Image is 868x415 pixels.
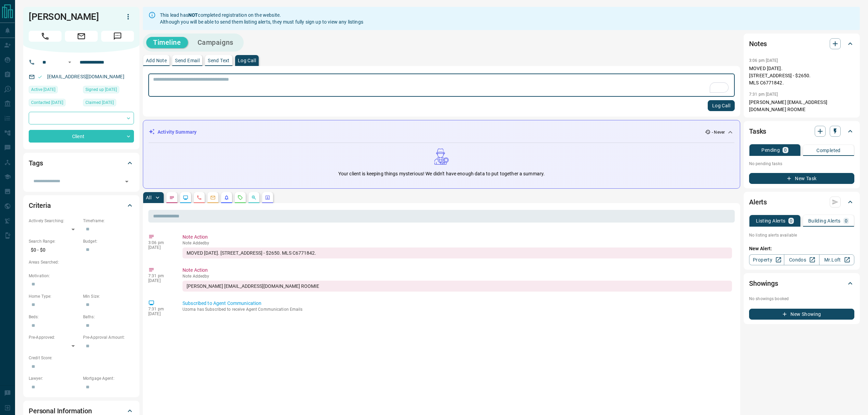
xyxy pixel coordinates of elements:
[749,197,767,207] h2: Alerts
[149,126,734,138] div: Activity Summary- Never
[188,12,198,18] strong: NOT
[182,241,732,245] p: Note Added by
[182,233,732,241] p: Note Action
[784,254,819,265] a: Condos
[83,375,134,381] p: Mortgage Agent:
[749,232,854,238] p: No listing alerts available
[65,31,98,42] span: Email
[29,334,80,340] p: Pre-Approved:
[29,31,62,42] span: Call
[182,300,732,307] p: Subscribed to Agent Communication
[47,74,124,79] a: [EMAIL_ADDRESS][DOMAIN_NAME]
[183,195,188,200] svg: Lead Browsing Activity
[749,38,767,49] h2: Notes
[749,173,854,184] button: New Task
[749,245,854,252] p: New Alert:
[191,37,240,48] button: Campaigns
[208,58,230,63] p: Send Text
[29,218,80,224] p: Actively Searching:
[38,75,42,79] svg: Email Valid
[29,259,134,265] p: Areas Searched:
[712,129,725,135] p: - Never
[182,274,732,279] p: Note Added by
[148,273,172,278] p: 7:31 pm
[29,155,134,171] div: Tags
[148,311,172,316] p: [DATE]
[160,9,363,28] div: This lead has completed registration on the website. Although you will be able to send them listi...
[29,355,134,361] p: Credit Score:
[83,86,134,95] div: Thu Aug 31 2023
[819,254,854,265] a: Mr.Loft
[338,170,545,177] p: Your client is keeping things mysterious! We didn't have enough data to put together a summary.
[749,275,854,292] div: Showings
[29,197,134,214] div: Criteria
[29,375,80,381] p: Lawyer:
[29,158,43,169] h2: Tags
[29,99,80,108] div: Tue Jan 02 2024
[182,281,732,292] div: [PERSON_NAME] [EMAIL_ADDRESS][DOMAIN_NAME] ROOMIE
[749,99,854,113] p: [PERSON_NAME] [EMAIL_ADDRESS][DOMAIN_NAME] ROOMIE
[29,130,134,143] div: Client
[756,218,786,223] p: Listing Alerts
[29,11,112,22] h1: [PERSON_NAME]
[251,195,257,200] svg: Opportunities
[83,293,134,299] p: Min Size:
[749,194,854,210] div: Alerts
[790,218,792,223] p: 0
[238,58,256,63] p: Log Call
[85,99,114,106] span: Claimed [DATE]
[749,159,854,169] p: No pending tasks
[83,218,134,224] p: Timeframe:
[749,126,766,137] h2: Tasks
[122,177,132,186] button: Open
[784,148,787,152] p: 0
[749,296,854,302] p: No showings booked
[816,148,841,153] p: Completed
[146,195,151,200] p: All
[175,58,200,63] p: Send Email
[182,307,732,312] p: Uzoma has Subscribed to receive Agent Communication Emails
[148,245,172,250] p: [DATE]
[210,195,216,200] svg: Emails
[29,273,134,279] p: Motivation:
[148,240,172,245] p: 3:06 pm
[101,31,134,42] span: Message
[29,86,80,95] div: Thu Aug 31 2023
[169,195,175,200] svg: Notes
[29,314,80,320] p: Beds:
[749,278,778,289] h2: Showings
[83,238,134,244] p: Budget:
[224,195,229,200] svg: Listing Alerts
[29,244,80,256] p: $0 - $0
[749,123,854,139] div: Tasks
[31,86,55,93] span: Active [DATE]
[265,195,270,200] svg: Agent Actions
[29,238,80,244] p: Search Range:
[761,148,780,152] p: Pending
[708,100,735,111] button: Log Call
[83,314,134,320] p: Baths:
[749,65,854,86] p: MOVED [DATE]. [STREET_ADDRESS] - $2650. MLS C6771842.
[238,195,243,200] svg: Requests
[146,58,167,63] p: Add Note
[845,218,847,223] p: 0
[31,99,63,106] span: Contacted [DATE]
[83,334,134,340] p: Pre-Approval Amount:
[749,58,778,63] p: 3:06 pm [DATE]
[148,278,172,283] p: [DATE]
[148,307,172,311] p: 7:31 pm
[196,195,202,200] svg: Calls
[808,218,841,223] p: Building Alerts
[749,92,778,97] p: 7:31 pm [DATE]
[182,267,732,274] p: Note Action
[158,129,196,136] p: Activity Summary
[182,247,732,258] div: MOVED [DATE]. [STREET_ADDRESS] - $2650. MLS C6771842.
[29,293,80,299] p: Home Type:
[749,36,854,52] div: Notes
[146,37,188,48] button: Timeline
[85,86,117,93] span: Signed up [DATE]
[29,200,51,211] h2: Criteria
[153,77,730,94] textarea: To enrich screen reader interactions, please activate Accessibility in Grammarly extension settings
[749,309,854,320] button: New Showing
[66,58,74,66] button: Open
